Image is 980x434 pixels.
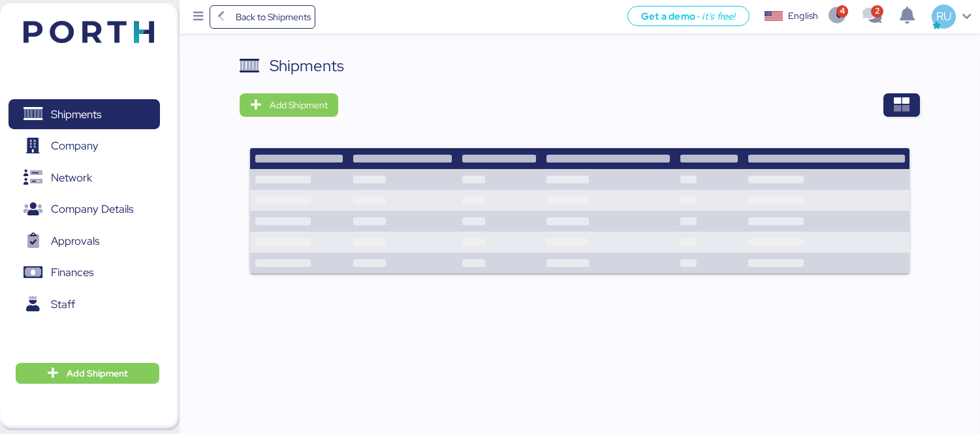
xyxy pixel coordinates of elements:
[8,99,160,129] a: Shipments
[51,200,133,219] span: Company Details
[8,289,160,319] a: Staff
[51,168,92,187] span: Network
[240,93,338,117] button: Add Shipment
[8,131,160,161] a: Company
[8,258,160,288] a: Finances
[270,54,344,78] div: Shipments
[51,295,75,314] span: Staff
[67,365,128,381] span: Add Shipment
[936,8,951,25] span: RU
[187,6,210,28] button: Menu
[8,163,160,193] a: Network
[788,9,818,23] div: English
[16,363,159,384] button: Add Shipment
[51,232,99,251] span: Approvals
[8,194,160,225] a: Company Details
[8,226,160,256] a: Approvals
[51,136,99,155] span: Company
[270,97,328,113] span: Add Shipment
[51,263,93,282] span: Finances
[51,105,101,124] span: Shipments
[236,9,311,25] span: Back to Shipments
[210,5,316,29] a: Back to Shipments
